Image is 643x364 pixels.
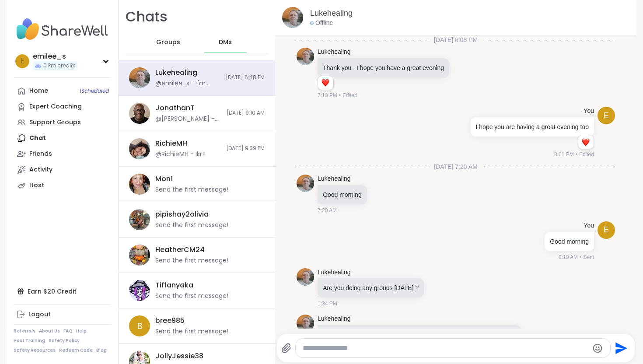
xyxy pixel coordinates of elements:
[282,7,303,28] img: https://sharewell-space-live.sfo3.digitaloceanspaces.com/user-generated/7f4b5514-4548-4e48-9364-1...
[318,76,333,90] div: Reaction list
[429,35,483,44] span: [DATE] 6:08 PM
[611,338,630,358] button: Send
[155,256,228,265] div: Send the first message!
[33,52,77,61] div: emilee_s
[155,351,203,361] div: JollyJessie38
[429,162,482,171] span: [DATE] 7:20 AM
[584,107,594,115] h4: You
[129,138,150,159] img: https://sharewell-space-live.sfo3.digitaloceanspaces.com/user-generated/ff9b58c2-398f-4d44-9c46-5...
[155,185,228,194] div: Send the first message!
[129,174,150,195] img: https://sharewell-space-live.sfo3.digitaloceanspaces.com/user-generated/1ddea3a2-7194-4826-8ff1-e...
[155,150,206,159] div: @RichieMH - Ikr!!
[579,150,594,158] span: Edited
[14,283,111,299] div: Earn $20 Credit
[155,292,228,301] div: Send the first message!
[226,74,265,81] span: [DATE] 6:48 PM
[14,14,111,45] img: ShareWell Nav Logo
[155,245,205,255] div: HeatherCM24
[321,80,330,87] button: Reactions: love
[155,68,197,77] div: Lukehealing
[578,135,594,149] div: Reaction list
[137,319,143,332] span: b
[155,174,173,184] div: Mon1
[129,103,150,124] img: https://sharewell-space-live.sfo3.digitaloceanspaces.com/user-generated/0e2c5150-e31e-4b6a-957d-4...
[29,118,81,127] div: Support Groups
[155,210,209,219] div: pipishay2olivia
[63,328,73,334] a: FAQ
[14,328,35,334] a: Referrals
[584,221,594,230] h4: You
[14,347,56,353] a: Safety Resources
[80,87,109,94] span: 1 Scheduled
[155,280,193,290] div: Tiffanyaka
[129,209,150,230] img: https://sharewell-space-live.sfo3.digitaloceanspaces.com/user-generated/55b63ce6-323a-4f13-9d6e-1...
[323,63,444,72] p: Thank you . I hope you have a great evening
[59,347,93,353] a: Redeem Code
[14,338,45,344] a: Host Training
[155,221,228,230] div: Send the first message!
[155,103,195,113] div: JonathanT
[29,87,48,95] div: Home
[14,115,111,130] a: Support Groups
[559,253,578,261] span: 9:10 AM
[318,268,351,277] a: Lukehealing
[29,165,52,174] div: Activity
[29,102,82,111] div: Expert Coaching
[297,48,314,65] img: https://sharewell-space-live.sfo3.digitaloceanspaces.com/user-generated/7f4b5514-4548-4e48-9364-1...
[580,253,581,261] span: •
[14,83,111,99] a: Home1Scheduled
[581,139,590,146] button: Reactions: love
[310,19,333,28] div: Offline
[14,146,111,162] a: Friends
[126,7,168,27] h1: Chats
[14,178,111,193] a: Host
[592,343,603,353] button: Emoji picker
[96,347,107,353] a: Blog
[604,110,609,122] span: e
[14,162,111,178] a: Activity
[14,307,111,322] a: Logout
[297,268,314,286] img: https://sharewell-space-live.sfo3.digitaloceanspaces.com/user-generated/7f4b5514-4548-4e48-9364-1...
[323,190,362,199] p: Good morning
[318,300,337,308] span: 1:34 PM
[318,315,351,323] a: Lukehealing
[604,224,609,236] span: e
[323,283,419,292] p: Are you doing any groups [DATE] ?
[342,91,357,99] span: Edited
[297,175,314,192] img: https://sharewell-space-live.sfo3.digitaloceanspaces.com/user-generated/7f4b5514-4548-4e48-9364-1...
[14,99,111,115] a: Expert Coaching
[43,62,76,70] span: 0 Pro credits
[28,310,51,319] div: Logout
[318,48,351,56] a: Lukehealing
[39,328,60,334] a: About Us
[219,38,232,47] span: DMs
[155,316,185,325] div: bree985
[129,280,150,301] img: https://sharewell-space-live.sfo3.digitaloceanspaces.com/user-generated/c119739d-7237-4932-a94b-0...
[76,328,87,334] a: Help
[29,181,44,190] div: Host
[583,253,594,261] span: Sent
[310,8,353,19] a: Lukehealing
[155,139,187,148] div: RichieMH
[49,338,80,344] a: Safety Policy
[550,237,589,246] p: Good morning
[156,38,180,47] span: Groups
[318,206,337,214] span: 7:20 AM
[339,91,341,99] span: •
[226,145,265,152] span: [DATE] 9:39 PM
[318,175,351,183] a: Lukehealing
[29,150,52,158] div: Friends
[318,91,337,99] span: 7:10 PM
[476,122,589,131] p: I hope you are having a great evening too
[129,245,150,266] img: https://sharewell-space-live.sfo3.digitaloceanspaces.com/user-generated/e72d2dfd-06ae-43a5-b116-a...
[297,315,314,332] img: https://sharewell-space-live.sfo3.digitaloceanspaces.com/user-generated/7f4b5514-4548-4e48-9364-1...
[303,344,588,353] textarea: Type your message
[576,150,577,158] span: •
[129,67,150,88] img: https://sharewell-space-live.sfo3.digitaloceanspaces.com/user-generated/7f4b5514-4548-4e48-9364-1...
[155,327,228,336] div: Send the first message!
[155,115,221,123] div: @[PERSON_NAME] - Thank you I will definitely be joining more.
[155,79,220,88] div: @emilee_s - i'm attending [PERSON_NAME] again from 8-9:30
[21,56,24,67] span: e
[227,109,265,117] span: [DATE] 9:10 AM
[554,150,574,158] span: 8:01 PM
